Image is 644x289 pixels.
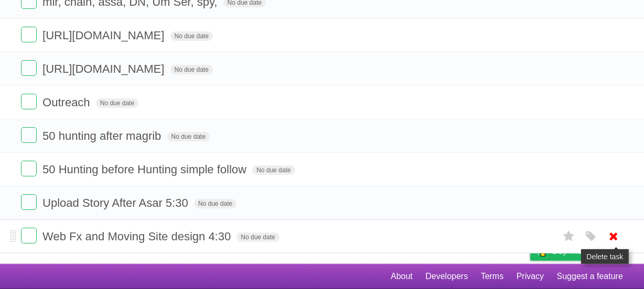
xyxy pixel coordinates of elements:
[194,199,237,208] span: No due date
[170,65,213,74] span: No due date
[42,163,249,176] span: 50 Hunting before Hunting simple follow
[252,165,295,175] span: No due date
[557,266,623,286] a: Suggest a feature
[559,228,579,245] label: Star task
[42,196,191,209] span: Upload Story After Asar 5:30
[21,127,37,143] label: Done
[21,94,37,109] label: Done
[517,266,544,286] a: Privacy
[21,60,37,76] label: Done
[167,132,210,141] span: No due date
[425,266,468,286] a: Developers
[42,62,167,75] span: [URL][DOMAIN_NAME]
[170,31,213,41] span: No due date
[237,232,279,242] span: No due date
[42,29,167,42] span: [URL][DOMAIN_NAME]
[481,266,504,286] a: Terms
[42,129,164,142] span: 50 hunting after magrib
[42,96,93,109] span: Outreach
[21,194,37,210] label: Done
[42,230,233,243] span: Web Fx and Moving Site design 4:30
[21,161,37,176] label: Done
[552,242,618,260] span: Buy me a coffee
[96,98,138,108] span: No due date
[21,228,37,243] label: Done
[21,27,37,42] label: Done
[391,266,413,286] a: About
